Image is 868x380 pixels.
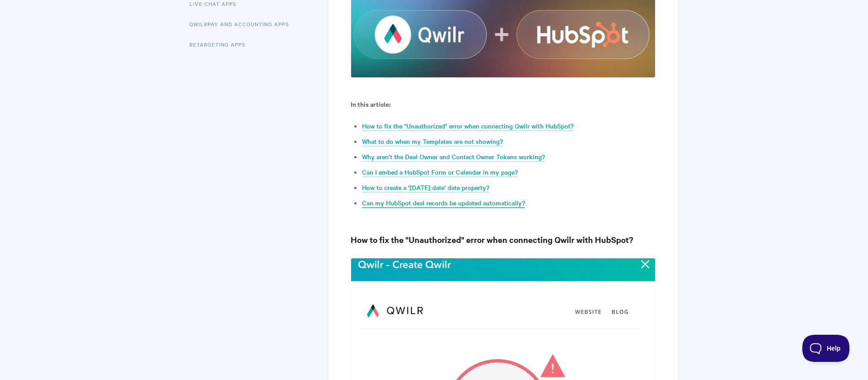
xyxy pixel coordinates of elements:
[362,183,489,193] a: How to create a '[DATE] date' date property?
[362,121,574,131] a: How to fix the "Unauthorized" error when connecting Qwilr with HubSpot?
[351,99,391,109] b: In this article:
[362,152,545,162] a: Why aren't the Deal Owner and Contact Owner Tokens working?
[189,35,252,53] a: Retargeting Apps
[362,137,503,147] a: What to do when my Templates are not showing?
[802,335,850,362] iframe: Toggle Customer Support
[351,233,656,246] h3: How to fix the "Unauthorized" error when connecting Qwilr with HubSpot?
[362,167,518,177] a: Can I embed a HubSpot Form or Calendar in my page?
[362,198,525,208] a: Can my HubSpot deal records be updated automatically?
[189,15,296,33] a: QwilrPay and Accounting Apps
